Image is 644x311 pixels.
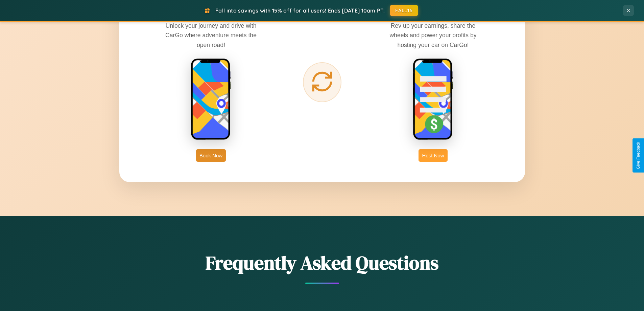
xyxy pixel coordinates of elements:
img: rent phone [191,58,231,141]
p: Unlock your journey and drive with CarGo where adventure meets the open road! [160,21,262,49]
button: Book Now [196,149,226,162]
img: host phone [413,58,453,141]
h2: Frequently Asked Questions [119,250,525,276]
button: FALL15 [390,5,418,16]
span: Fall into savings with 15% off for all users! Ends [DATE] 10am PT. [215,7,385,14]
div: Give Feedback [636,142,641,169]
p: Rev up your earnings, share the wheels and power your profits by hosting your car on CarGo! [382,21,484,49]
button: Host Now [419,149,447,162]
